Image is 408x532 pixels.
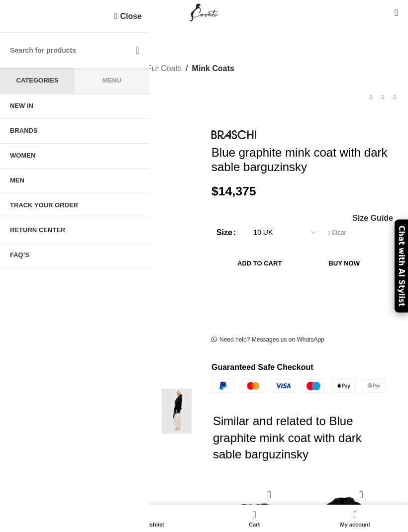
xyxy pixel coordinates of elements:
[223,282,379,306] iframe: Secure express checkout frame
[204,507,305,530] div: My cart
[10,251,29,259] span: FAQ’s
[10,152,35,160] span: WOMEN
[209,522,300,528] span: Cart
[192,62,234,75] a: Mink Coats
[380,2,390,22] div: My Wishlist
[395,5,403,12] span: 0
[390,2,403,22] a: 0
[108,522,200,528] span: Wishlist
[307,253,381,274] button: Buy now
[75,68,149,93] a: Menu
[10,102,33,110] span: NEW IN
[365,91,377,103] a: Previous product
[154,389,199,434] img: Blue graphite mink coat with dark sable barguzinsky - Image 4
[216,253,303,274] button: Add to cart
[147,62,182,75] a: Fur Coats
[10,201,78,209] span: Track your order
[211,130,256,140] img: BRASCHI
[114,10,142,22] a: Close
[211,184,256,198] bdi: 14,375
[103,507,204,530] a: Wishlist
[355,488,368,501] a: Quick view
[328,229,346,237] a: Clear options
[188,7,221,16] a: Site logo
[389,91,401,103] a: Next product
[263,488,276,501] a: Quick view
[10,226,65,234] span: Return Center
[10,177,24,184] span: MEN
[352,214,393,222] a: Size Guide
[211,363,313,371] strong: Guaranteed Safe Checkout
[10,127,38,135] span: BRANDS
[253,507,261,515] span: 0
[211,336,324,344] a: Need help? Messages us on WhatsApp
[103,507,204,530] div: My wishlist
[216,226,236,239] label: Size
[211,146,401,175] h1: Blue graphite mink coat with dark sable barguzinsky
[211,184,218,198] span: $
[7,62,234,75] nav: Breadcrumb
[213,393,387,483] h2: Similar and related to Blue graphite mink coat with dark sable barguzinsky
[310,522,401,528] span: My account
[211,379,386,393] img: guaranteed-safe-checkout-bordered.j
[204,507,305,530] a: 0 Cart
[305,507,406,530] a: My account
